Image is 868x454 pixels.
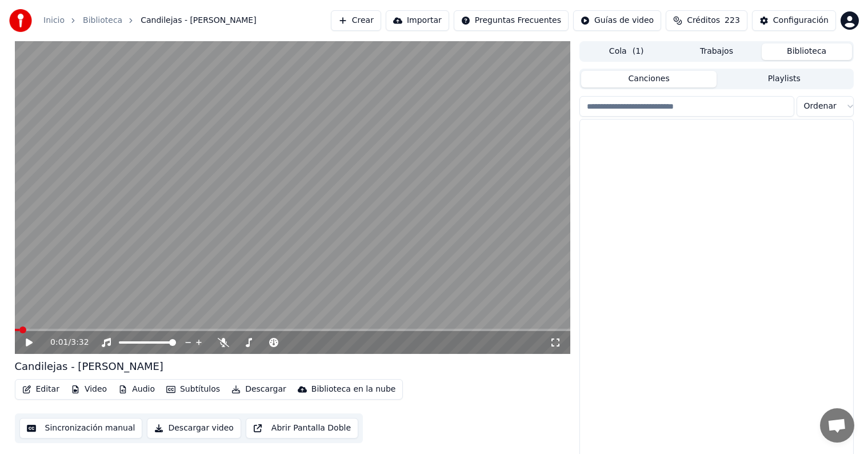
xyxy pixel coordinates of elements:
[114,381,159,397] button: Audio
[18,381,64,397] button: Editar
[666,10,747,31] button: Créditos223
[311,384,396,395] div: Biblioteca en la nube
[725,15,740,26] span: 223
[671,43,762,60] button: Trabajos
[246,418,358,439] button: Abrir Pantalla Doble
[15,359,163,375] div: Candilejas - [PERSON_NAME]
[633,46,644,57] span: ( 1 )
[581,43,671,60] button: Cola
[43,15,65,26] a: Inicio
[573,10,661,31] button: Guías de video
[147,418,241,439] button: Descargar video
[820,408,854,443] div: Chat abierto
[331,10,381,31] button: Crear
[762,43,852,60] button: Biblioteca
[50,337,68,348] span: 0:01
[83,15,122,26] a: Biblioteca
[71,337,89,348] span: 3:32
[687,15,720,26] span: Créditos
[386,10,449,31] button: Importar
[50,337,78,348] div: /
[162,381,225,397] button: Subtítulos
[141,15,257,26] span: Candilejas - [PERSON_NAME]
[9,9,32,32] img: youka
[717,71,852,87] button: Playlists
[581,71,717,87] button: Canciones
[454,10,569,31] button: Preguntas Frecuentes
[19,418,143,439] button: Sincronización manual
[43,15,257,26] nav: breadcrumb
[804,101,837,112] span: Ordenar
[66,381,111,397] button: Video
[752,10,836,31] button: Configuración
[227,381,291,397] button: Descargar
[773,15,829,26] div: Configuración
